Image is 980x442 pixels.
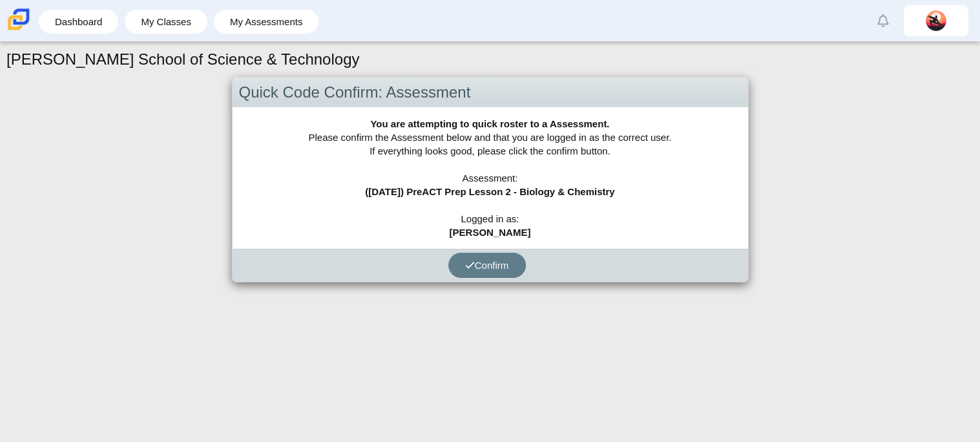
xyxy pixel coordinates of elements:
b: ([DATE]) PreACT Prep Lesson 2 - Biology & Chemistry [365,186,614,197]
a: Alerts [869,6,897,35]
a: Carmen School of Science & Technology [5,24,32,35]
img: Carmen School of Science & Technology [5,6,32,33]
a: rodolfo.aldape.BHnP7j [904,5,968,36]
div: Please confirm the Assessment below and that you are logged in as the correct user. If everything... [233,107,748,249]
b: [PERSON_NAME] [450,227,531,238]
a: My Assessments [220,10,313,34]
button: Confirm [448,253,526,278]
span: Confirm [465,260,509,271]
a: My Classes [131,10,201,34]
img: rodolfo.aldape.BHnP7j [926,10,946,31]
div: Quick Code Confirm: Assessment [233,78,748,108]
h1: [PERSON_NAME] School of Science & Technology [6,48,360,70]
b: You are attempting to quick roster to a Assessment. [370,118,609,129]
a: Dashboard [45,10,112,34]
